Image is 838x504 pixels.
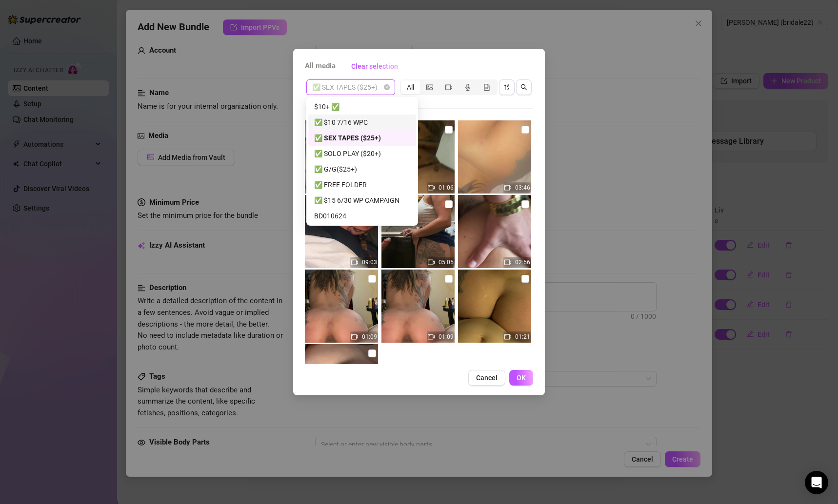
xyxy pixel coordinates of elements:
[308,146,416,161] div: ✅ SOLO PLAY ($20+)
[428,333,435,340] span: video-camera
[312,80,389,95] span: ✅ SEX TAPES ($25+)
[439,184,454,191] span: 01:06
[362,259,377,266] span: 09:03
[426,84,433,91] span: picture
[314,195,410,206] div: ✅ $15 6/30 WP CAMPAIGN
[517,374,526,382] span: OK
[308,99,416,115] div: $10+ ✅
[515,333,530,340] span: 01:21
[351,259,358,266] span: video-camera
[308,115,416,130] div: ✅ $10 7/16 WPC
[305,344,378,417] img: media
[520,84,527,91] span: search
[308,193,416,208] div: ✅ $15 6/30 WP CAMPAIGN
[515,184,530,191] span: 03:46
[428,259,435,266] span: video-camera
[314,164,410,174] div: ✅ G/G($25+)
[343,58,406,74] button: Clear selection
[381,195,455,268] img: media
[314,148,410,159] div: ✅ SOLO PLAY ($20+)
[351,333,358,340] span: video-camera
[445,84,452,91] span: video-camera
[308,177,416,193] div: ✅ FREE FOLDER
[805,471,828,494] div: Open Intercom Messenger
[428,184,435,191] span: video-camera
[458,195,531,268] img: media
[305,195,378,268] img: media
[362,333,377,340] span: 01:09
[483,84,490,91] span: file-gif
[381,120,455,194] img: media
[468,370,505,386] button: Cancel
[439,333,454,340] span: 01:09
[308,161,416,177] div: ✅ G/G($25+)
[305,60,336,72] span: All media
[515,259,530,266] span: 02:56
[305,120,378,194] img: media
[509,370,533,386] button: OK
[476,374,498,382] span: Cancel
[314,179,410,190] div: ✅ FREE FOLDER
[400,79,498,95] div: segmented control
[401,80,420,94] div: All
[439,259,454,266] span: 05:05
[381,270,455,343] img: media
[464,84,471,91] span: audio
[314,117,410,128] div: ✅ $10 7/16 WPC
[458,270,531,343] img: media
[314,101,410,112] div: $10+ ✅
[308,208,416,224] div: BD010624
[504,333,511,340] span: video-camera
[503,84,510,91] span: sort-descending
[314,211,410,221] div: BD010624
[384,84,390,90] span: close-circle
[308,130,416,146] div: ✅ SEX TAPES ($25+)
[305,270,378,343] img: media
[504,259,511,266] span: video-camera
[499,79,515,95] button: sort-descending
[458,120,531,194] img: media
[351,62,398,70] span: Clear selection
[504,184,511,191] span: video-camera
[314,133,410,143] div: ✅ SEX TAPES ($25+)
